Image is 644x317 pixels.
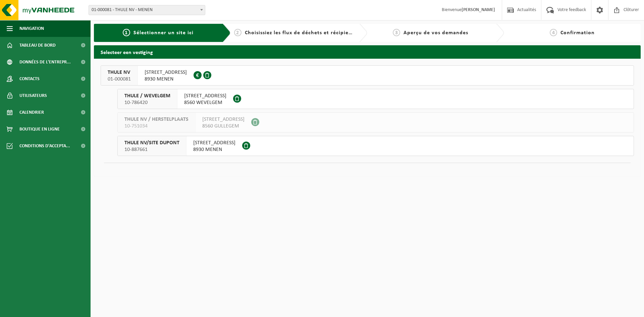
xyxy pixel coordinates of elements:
span: Choisissiez les flux de déchets et récipients [245,30,357,36]
span: Aperçu de vos demandes [404,30,468,36]
span: Utilisateurs [19,87,47,104]
span: THULE NV/SITE DUPONT [124,140,179,146]
span: 8930 MENEN [193,146,235,153]
span: [STREET_ADDRESS] [184,93,226,99]
span: 8930 MENEN [145,76,187,83]
span: 01-000081 - THULE NV - MENEN [89,5,205,15]
span: 8560 WEVELGEM [184,99,226,106]
strong: [PERSON_NAME] [462,7,495,12]
span: THULE NV / HERSTELPLAATS [124,116,189,123]
span: [STREET_ADDRESS] [202,116,245,123]
span: Contacts [19,70,40,87]
span: 01-000081 [108,76,131,83]
span: Sélectionner un site ici [133,30,194,36]
span: 1 [123,29,130,36]
span: [STREET_ADDRESS] [145,69,187,76]
span: 8560 GULLEGEM [202,123,245,129]
button: THULE NV 01-000081 [STREET_ADDRESS]8930 MENEN [101,65,634,86]
span: 2 [234,29,241,36]
span: Conditions d'accepta... [19,138,70,154]
span: Navigation [19,20,44,37]
span: [STREET_ADDRESS] [193,140,235,146]
span: Calendrier [19,104,44,121]
span: Données de l'entrepr... [19,54,71,70]
span: THULE / WEVELGEM [124,93,170,99]
button: THULE / WEVELGEM 10-786420 [STREET_ADDRESS]8560 WEVELGEM [117,89,634,109]
span: 4 [550,29,557,36]
h2: Selecteer een vestiging [94,45,641,58]
span: Boutique en ligne [19,121,60,138]
button: THULE NV/SITE DUPONT 10-887661 [STREET_ADDRESS]8930 MENEN [117,136,634,156]
span: Confirmation [560,30,595,36]
span: THULE NV [108,69,131,76]
span: 01-000081 - THULE NV - MENEN [89,5,205,15]
span: 10-887661 [124,146,179,153]
span: Tableau de bord [19,37,56,54]
span: 10-751034 [124,123,189,129]
span: 10-786420 [124,99,170,106]
span: 3 [393,29,400,36]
